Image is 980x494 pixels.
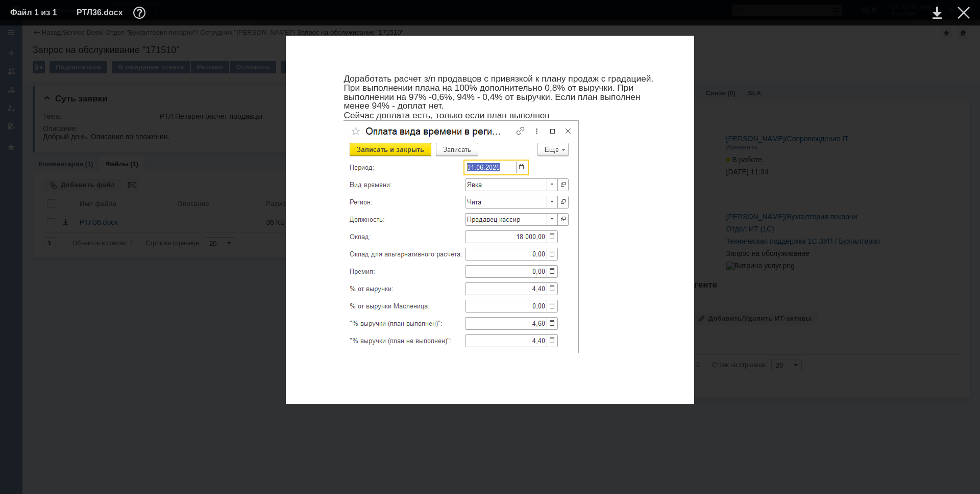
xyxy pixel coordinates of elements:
div: Дополнительная информация о файле (F11) [133,7,149,19]
p: При выполнении плана на 100% дополнительно 0,8% от выручки. При выполнении на 97% -0,6%, 94% - 0,... [344,84,665,110]
p: Сейчас доплата есть, только если план выполнен [344,111,665,120]
div: Файл 1 из 1 [10,9,61,17]
div: Скачать файл [933,7,942,19]
div: Закрыть окно (Esc) [958,7,970,19]
div: РТЛ36.docx [77,7,149,19]
p: Доработать расчет з/п продавцов с привязкой к плану продаж с градацией. [344,74,665,83]
img: qCEFRAAARCQEsB1MBwYIAACIFB1AsEk0lUPCwOAAAiAQGgIQGdDMxVwBARAIKIEoLMRnViEBQIgEBoC0NnQTAUcAQEQiCgB6G... [344,120,579,353]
